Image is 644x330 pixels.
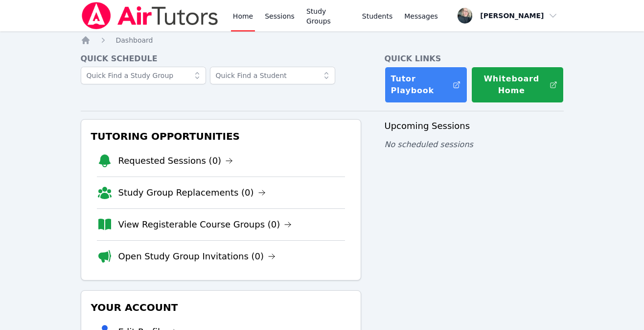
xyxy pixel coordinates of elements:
a: View Registerable Course Groups (0) [118,218,292,231]
img: Air Tutors [81,2,219,29]
span: Messages [404,11,438,21]
h4: Quick Schedule [81,53,361,65]
nav: Breadcrumb [81,35,564,45]
h4: Quick Links [385,53,564,65]
input: Quick Find a Study Group [81,67,206,84]
input: Quick Find a Student [210,67,335,84]
a: Open Study Group Invitations (0) [118,250,276,263]
a: Requested Sessions (0) [118,154,233,168]
a: Tutor Playbook [385,67,467,103]
span: No scheduled sessions [385,140,473,149]
span: Dashboard [116,36,153,44]
h3: Upcoming Sessions [385,119,564,133]
a: Dashboard [116,35,153,45]
button: Whiteboard Home [471,67,564,103]
h3: Your Account [89,299,353,316]
a: Study Group Replacements (0) [118,186,266,200]
h3: Tutoring Opportunities [89,127,353,145]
